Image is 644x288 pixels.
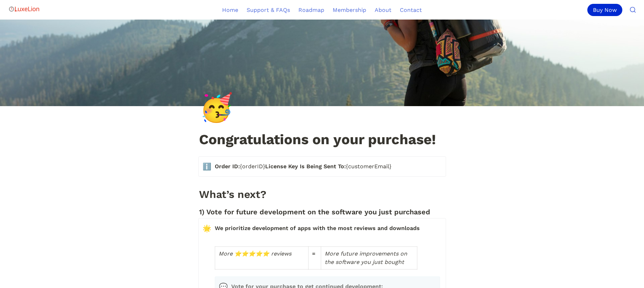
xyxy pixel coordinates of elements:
[312,250,316,257] strong: =
[198,132,446,149] h1: Congratulations on your purchase!
[219,250,291,257] em: More ⭐⭐⭐⭐⭐ reviews
[198,186,446,202] h1: What’s next?
[198,206,446,217] h3: 1) Vote for future development on the software you just purchased
[203,162,211,171] span: ℹ️
[325,250,409,265] em: More future improvements on the software you just bought
[215,225,420,231] strong: We prioritize development of apps with the most reviews and downloads
[215,163,240,170] strong: Order ID:
[203,224,211,232] span: 🌟
[265,163,346,170] strong: License Key Is Being Sent To:
[199,94,233,121] div: 🥳
[587,4,622,16] div: Buy Now
[587,4,625,16] a: Buy Now
[215,162,440,171] span: {orderID} {customerEmail}
[8,2,40,16] img: Logo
